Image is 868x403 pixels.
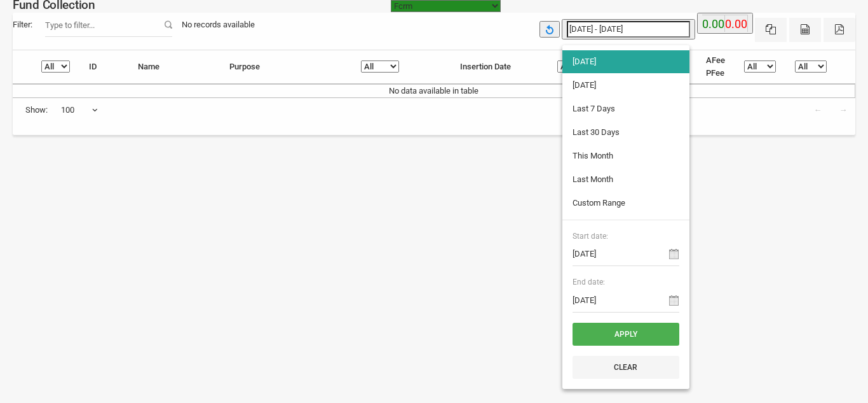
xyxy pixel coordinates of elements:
li: Last 7 Days [562,97,689,120]
th: ID [79,50,128,84]
button: Apply [573,323,679,346]
button: 0.00 0.00 [697,13,753,34]
li: AFee [706,54,725,67]
span: 100 [61,104,98,117]
span: Show: [25,104,48,117]
span: 100 [60,98,98,122]
div: No records available [172,13,264,37]
th: Insertion Date [451,50,547,84]
label: 0.00 [702,15,724,33]
li: Last Month [562,168,689,191]
a: → [831,98,855,122]
li: [DATE] [562,74,689,97]
a: ← [806,98,830,122]
th: Purpose [220,50,351,84]
button: Clear [573,356,679,379]
li: PFee [706,67,725,80]
th: Name [128,50,220,84]
button: Excel [755,18,787,42]
span: End date: [573,276,679,288]
button: CSV [789,18,821,42]
button: Pdf [824,18,855,42]
label: 0.00 [725,15,747,33]
li: This Month [562,145,689,167]
td: No data available in table [13,84,855,97]
li: Custom Range [562,192,689,215]
li: Last 30 Days [562,121,689,144]
input: Filter: [45,13,172,37]
li: [DATE] [562,50,689,73]
span: Start date: [573,230,679,242]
